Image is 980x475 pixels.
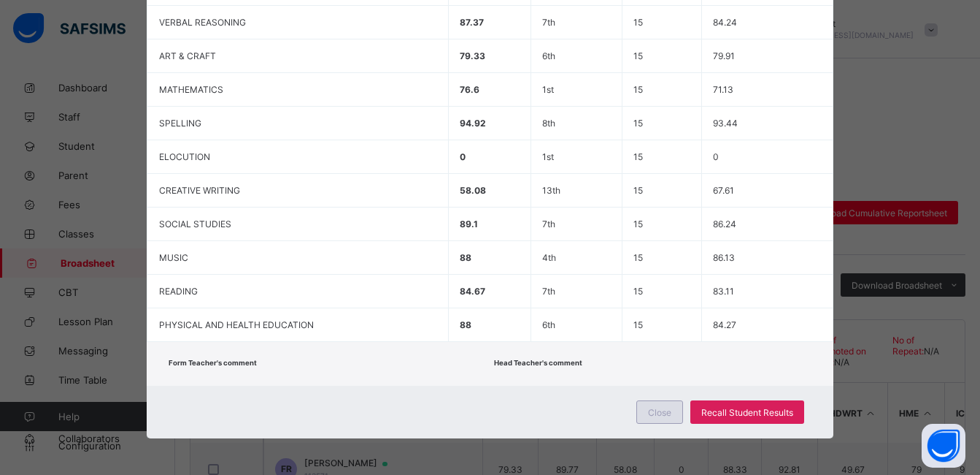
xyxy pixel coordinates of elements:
span: 1st [542,84,554,95]
span: 76.6 [460,84,479,95]
span: 88 [460,319,471,330]
span: MUSIC [159,252,188,263]
span: 83.11 [713,286,734,297]
span: 15 [633,218,643,229]
span: 15 [633,84,643,95]
span: MATHEMATICS [159,84,223,95]
span: 7th [542,286,555,297]
span: 15 [633,319,643,330]
span: 84.27 [713,319,736,330]
span: 86.13 [713,252,735,263]
span: 15 [633,118,643,129]
span: 71.13 [713,84,733,95]
span: SOCIAL STUDIES [159,218,231,229]
span: 7th [542,17,555,28]
span: Recall Student Results [701,407,793,418]
span: 15 [633,151,643,162]
span: 1st [542,151,554,162]
span: 93.44 [713,118,738,129]
span: Close [648,407,671,418]
span: 15 [633,17,643,28]
span: 6th [542,50,555,61]
span: 15 [633,252,643,263]
span: 84.24 [713,17,737,28]
span: PHYSICAL AND HEALTH EDUCATION [159,319,314,330]
span: 4th [542,252,556,263]
span: SPELLING [159,118,201,129]
span: READING [159,286,198,297]
span: 89.1 [460,218,478,229]
span: 58.08 [460,185,486,196]
span: 0 [713,151,719,162]
span: 15 [633,185,643,196]
span: 8th [542,118,555,129]
span: Head Teacher's comment [494,359,582,367]
span: CREATIVE WRITING [159,185,240,196]
span: 6th [542,319,555,330]
span: 15 [633,286,643,297]
span: 0 [460,151,466,162]
span: 7th [542,218,555,229]
span: 79.33 [460,50,485,61]
span: 94.92 [460,118,486,129]
span: 84.67 [460,286,485,297]
span: 79.91 [713,50,735,61]
button: Open asap [922,424,965,468]
span: Form Teacher's comment [169,359,257,367]
span: 13th [542,185,560,196]
span: 67.61 [713,185,734,196]
span: 88 [460,252,471,263]
span: VERBAL REASONING [159,17,246,28]
span: 15 [633,50,643,61]
span: 86.24 [713,218,736,229]
span: ART & CRAFT [159,50,216,61]
span: ELOCUTION [159,151,210,162]
span: 87.37 [460,17,484,28]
